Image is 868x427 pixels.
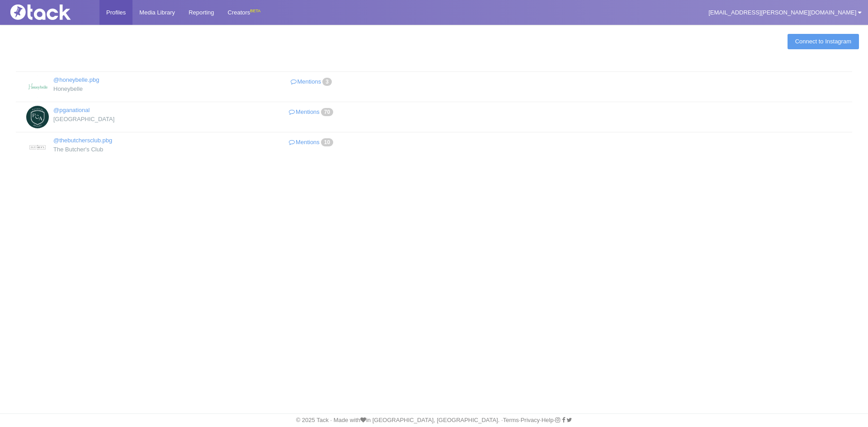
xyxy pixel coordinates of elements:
[788,34,859,49] a: Connect to Instagram
[234,106,391,119] a: Mentions70
[26,145,220,154] div: The Butcher's Club
[26,136,49,159] img: The Butcher's Club
[2,416,866,424] div: © 2025 Tack · Made with in [GEOGRAPHIC_DATA], [GEOGRAPHIC_DATA]. · · · ·
[53,76,99,83] a: @honeybelle.pbg
[26,106,49,128] img: PGA National Resort
[234,136,391,149] a: Mentions10
[322,78,332,86] span: 3
[16,59,852,72] th: : activate to sort column descending
[250,6,260,16] div: BETA
[26,115,220,124] div: [GEOGRAPHIC_DATA]
[503,417,519,423] a: Terms
[26,75,49,98] img: Honeybelle
[234,75,391,89] a: Mentions3
[7,5,97,20] img: Tack
[53,137,112,144] a: @thebutchersclub.pbg
[520,417,540,423] a: Privacy
[53,107,90,113] a: @pganational
[542,417,554,423] a: Help
[321,138,333,146] span: 10
[26,84,220,94] div: Honeybelle
[321,108,333,116] span: 70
